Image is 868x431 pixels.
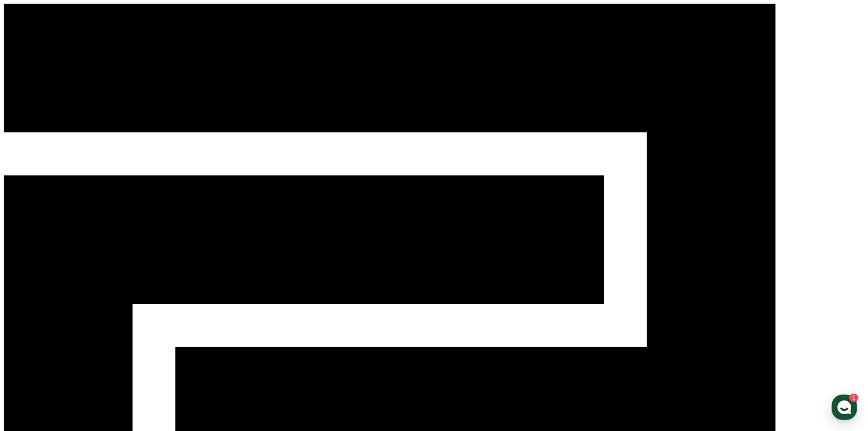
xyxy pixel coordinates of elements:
span: 설정 [141,303,152,310]
span: 대화 [83,303,94,311]
a: 설정 [118,289,175,312]
a: 1대화 [60,289,118,312]
a: 홈 [3,289,60,312]
span: 홈 [29,303,34,310]
span: 1 [92,289,96,296]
